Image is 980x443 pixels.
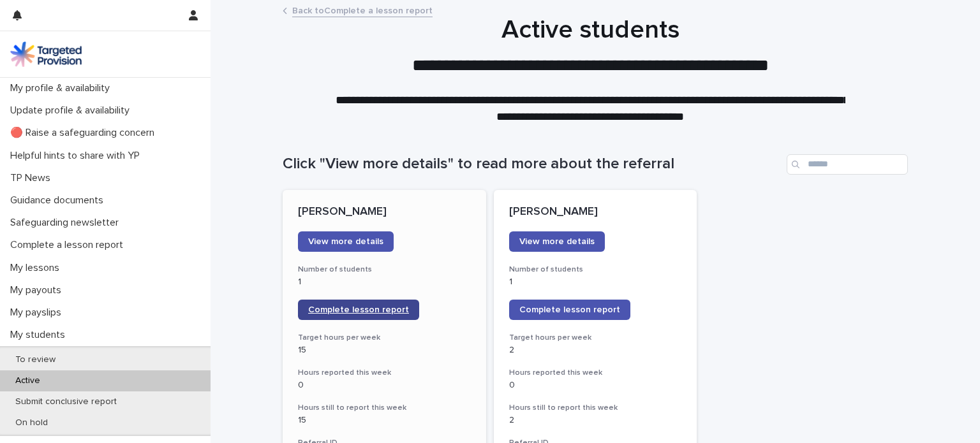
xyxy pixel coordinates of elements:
[298,345,471,356] p: 15
[509,345,682,356] p: 2
[5,127,165,139] p: 🔴 Raise a safeguarding concern
[5,150,150,162] p: Helpful hints to share with YP
[5,262,70,274] p: My lessons
[298,265,471,275] h3: Number of students
[298,380,471,391] p: 0
[509,205,682,219] p: [PERSON_NAME]
[5,418,58,428] p: On hold
[509,403,682,413] h3: Hours still to report this week
[5,329,75,341] p: My students
[5,217,129,229] p: Safeguarding newsletter
[5,375,50,386] p: Active
[509,415,682,426] p: 2
[5,396,127,407] p: Submit conclusive report
[298,403,471,413] h3: Hours still to report this week
[519,305,620,314] span: Complete lesson report
[298,205,471,219] p: [PERSON_NAME]
[298,277,471,287] p: 1
[5,284,71,296] p: My payouts
[298,333,471,343] h3: Target hours per week
[298,415,471,426] p: 15
[509,277,682,287] p: 1
[509,380,682,391] p: 0
[5,172,61,184] p: TP News
[298,300,419,320] a: Complete lesson report
[292,3,433,17] a: Back toComplete a lesson report
[298,231,394,252] a: View more details
[5,82,120,94] p: My profile & availability
[283,155,782,173] h1: Click "View more details" to read more about the referral
[509,300,630,320] a: Complete lesson report
[519,237,595,246] span: View more details
[5,105,140,117] p: Update profile & availability
[787,154,908,175] input: Search
[5,354,66,365] p: To review
[278,15,903,45] h1: Active students
[5,194,114,207] p: Guidance documents
[509,368,682,378] h3: Hours reported this week
[509,231,605,252] a: View more details
[5,239,133,251] p: Complete a lesson report
[509,265,682,275] h3: Number of students
[509,333,682,343] h3: Target hours per week
[5,307,71,319] p: My payslips
[298,368,471,378] h3: Hours reported this week
[308,237,383,246] span: View more details
[308,305,409,314] span: Complete lesson report
[10,41,82,67] img: M5nRWzHhSzIhMunXDL62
